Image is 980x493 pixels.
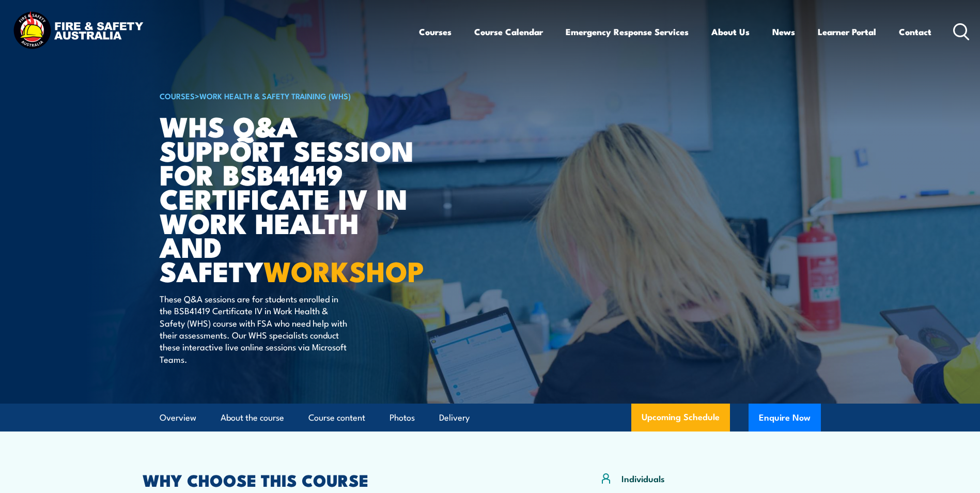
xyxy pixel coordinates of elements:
[160,89,415,102] h6: >
[419,18,452,45] a: Courses
[199,90,351,101] a: Work Health & Safety Training (WHS)
[621,472,665,484] p: Individuals
[474,18,543,45] a: Course Calendar
[160,292,348,365] p: These Q&A sessions are for students enrolled in the BSB41419 Certificate IV in Work Health & Safe...
[390,404,415,432] a: Photos
[221,404,284,432] a: About the course
[899,18,931,45] a: Contact
[631,404,730,432] a: Upcoming Schedule
[160,114,415,283] h1: WHS Q&A Support Session for BSB41419 Certificate IV in Work Health and Safety
[143,472,444,487] h2: WHY CHOOSE THIS COURSE
[749,404,821,432] button: Enquire Now
[772,18,795,45] a: News
[160,90,195,101] a: COURSES
[439,404,470,432] a: Delivery
[160,404,196,432] a: Overview
[566,18,689,45] a: Emergency Response Services
[711,18,750,45] a: About Us
[818,18,876,45] a: Learner Portal
[308,404,365,432] a: Course content
[263,249,424,291] strong: WORKSHOP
